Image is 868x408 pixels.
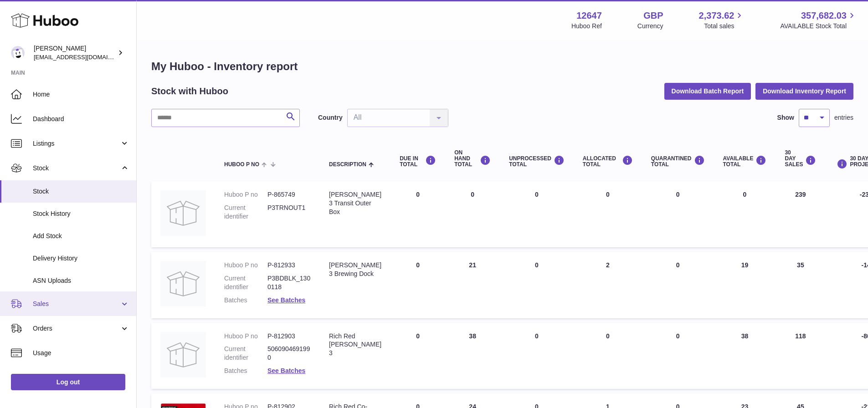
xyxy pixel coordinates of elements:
dt: Huboo P no [224,190,267,199]
div: AVAILABLE Total [723,155,767,168]
td: 0 [390,181,445,247]
td: 38 [445,323,500,389]
h1: My Huboo - Inventory report [151,59,853,74]
h2: Stock with Huboo [151,85,228,97]
span: Delivery History [33,254,129,263]
span: 357,682.03 [801,10,847,22]
span: Sales [33,300,120,308]
div: Rich Red [PERSON_NAME] 3 [329,332,381,358]
span: Orders [33,324,120,333]
td: 0 [574,181,642,247]
img: product image [160,332,206,377]
span: Stock [33,164,120,173]
img: internalAdmin-12647@internal.huboo.com [11,46,25,60]
span: entries [834,113,853,122]
a: 357,682.03 AVAILABLE Stock Total [780,10,857,31]
span: ASN Uploads [33,276,129,285]
td: 0 [500,252,574,318]
dt: Current identifier [224,204,267,221]
dt: Current identifier [224,274,267,291]
td: 0 [714,181,776,247]
div: Huboo Ref [571,22,602,31]
dd: P-865749 [267,190,311,199]
td: 0 [500,181,574,247]
div: UNPROCESSED Total [509,155,565,168]
button: Download Batch Report [664,83,751,99]
button: Download Inventory Report [755,83,853,99]
img: product image [160,261,206,306]
a: Log out [11,374,125,390]
div: DUE IN TOTAL [400,155,436,168]
span: 0 [676,332,680,340]
dd: P-812933 [267,261,311,270]
td: 35 [776,252,825,318]
dd: 5060904691990 [267,345,311,362]
span: Dashboard [33,115,129,123]
span: 0 [676,261,680,269]
strong: GBP [643,10,663,22]
div: ON HAND Total [454,150,491,168]
td: 118 [776,323,825,389]
div: QUARANTINED Total [651,155,705,168]
dt: Current identifier [224,345,267,362]
span: Huboo P no [224,162,259,168]
td: 0 [574,323,642,389]
td: 2 [574,252,642,318]
td: 21 [445,252,500,318]
div: 30 DAY SALES [785,150,816,168]
strong: 12647 [576,10,602,22]
span: [EMAIL_ADDRESS][DOMAIN_NAME] [34,53,134,61]
span: Listings [33,139,120,148]
td: 0 [445,181,500,247]
label: Country [318,113,343,122]
span: Total sales [704,22,745,31]
div: [PERSON_NAME] 3 Transit Outer Box [329,190,381,216]
a: See Batches [267,296,305,304]
dd: P3BDBLK_1300118 [267,274,311,291]
td: 0 [390,252,445,318]
span: 2,373.62 [699,10,734,22]
td: 239 [776,181,825,247]
span: Add Stock [33,232,129,240]
span: AVAILABLE Stock Total [780,22,857,31]
dt: Huboo P no [224,261,267,270]
div: [PERSON_NAME] 3 Brewing Dock [329,261,381,278]
img: product image [160,190,206,236]
span: Usage [33,349,129,357]
span: Stock [33,187,129,196]
dd: P3TRNOUT1 [267,204,311,221]
td: 19 [714,252,776,318]
td: 0 [500,323,574,389]
a: See Batches [267,367,305,374]
div: [PERSON_NAME] [34,44,116,61]
span: 0 [676,191,680,198]
span: Stock History [33,209,129,218]
div: ALLOCATED Total [583,155,633,168]
div: Currency [637,22,663,31]
span: Home [33,90,129,99]
dd: P-812903 [267,332,311,341]
a: 2,373.62 Total sales [699,10,745,31]
span: Description [329,162,366,168]
dt: Batches [224,367,267,375]
td: 38 [714,323,776,389]
dt: Batches [224,296,267,305]
dt: Huboo P no [224,332,267,341]
td: 0 [390,323,445,389]
label: Show [777,113,794,122]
